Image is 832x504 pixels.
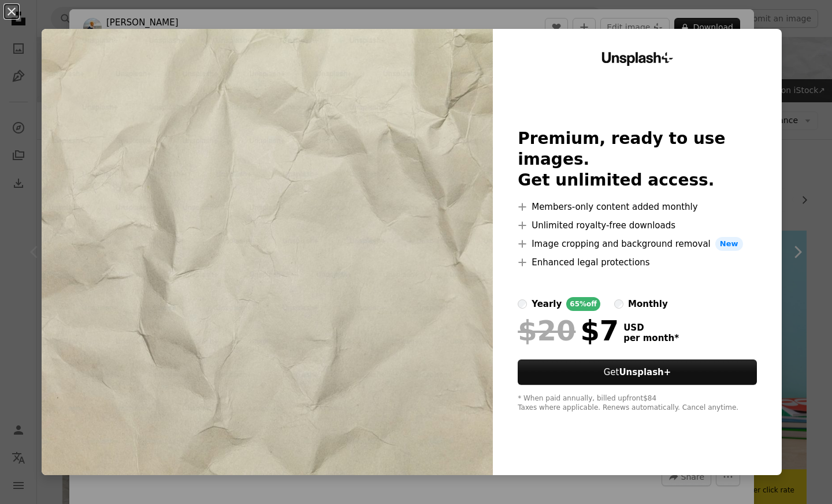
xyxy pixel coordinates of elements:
span: per month * [623,333,679,343]
h2: Premium, ready to use images. Get unlimited access. [518,128,757,191]
span: $20 [518,316,575,346]
span: New [715,237,743,251]
span: USD [623,323,679,333]
li: Image cropping and background removal [518,237,757,251]
input: monthly [614,299,623,309]
li: Enhanced legal protections [518,255,757,269]
div: monthly [628,297,668,311]
div: $7 [518,316,619,346]
input: yearly65%off [518,299,527,309]
div: 65% off [566,297,600,311]
li: Members-only content added monthly [518,200,757,214]
div: yearly [532,297,562,311]
div: * When paid annually, billed upfront $84 Taxes where applicable. Renews automatically. Cancel any... [518,394,757,413]
strong: Unsplash+ [619,367,671,377]
button: GetUnsplash+ [518,360,757,385]
li: Unlimited royalty-free downloads [518,218,757,232]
